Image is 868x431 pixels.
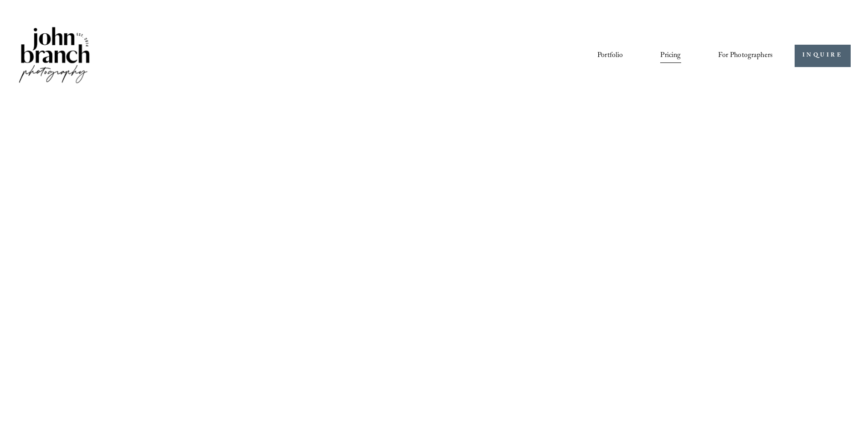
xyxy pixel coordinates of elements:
[597,48,623,63] a: Portfolio
[718,48,773,63] a: folder dropdown
[17,25,91,87] img: John Branch IV Photography
[718,49,773,63] span: For Photographers
[795,45,851,67] a: INQUIRE
[660,48,681,63] a: Pricing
